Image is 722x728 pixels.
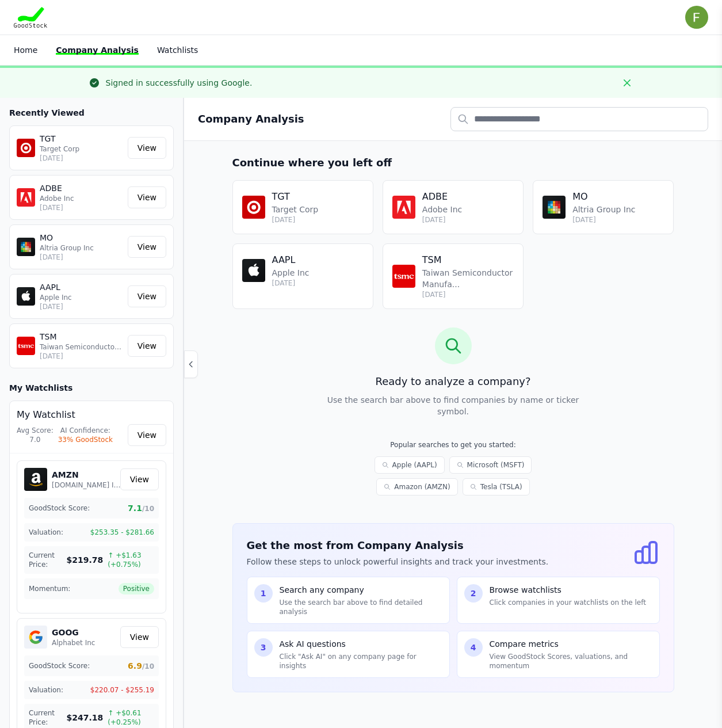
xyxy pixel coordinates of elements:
p: Taiwan Semiconductor Manufa... [422,267,514,290]
p: Search any company [280,584,442,596]
a: View [120,626,159,648]
p: Compare metrics [490,638,652,650]
p: TGT [40,133,123,144]
a: Amazon (AMZN) [376,478,457,496]
img: AAPL [17,287,35,306]
p: AAPL [40,281,123,293]
p: Apple Inc [272,267,310,279]
img: GOOG [24,626,47,649]
span: ↑ +$1.63 (+0.75%) [108,551,154,569]
a: View [128,137,166,159]
div: AI Confidence: [58,426,113,435]
span: 6.9 [128,660,154,672]
p: Ask AI questions [280,638,442,650]
p: Alphabet Inc [52,638,95,647]
p: Use the search bar above to find companies by name or ticker symbol. [324,394,582,417]
span: Positive [119,583,154,594]
a: Watchlists [157,45,198,55]
a: Microsoft (MSFT) [449,456,532,474]
span: $253.35 - $281.66 [90,528,154,537]
img: MO [543,196,566,219]
p: Use the search bar above to find detailed analysis [280,598,442,616]
a: Home [14,45,37,55]
a: AAPL AAPL Apple Inc [DATE] [232,243,373,309]
div: Avg Score: [17,426,54,435]
p: Adobe Inc [422,204,462,215]
span: $247.18 [67,712,104,723]
span: 1 [261,588,266,599]
span: 4 [471,642,476,653]
p: [DATE] [422,290,514,299]
h4: MO [572,190,635,204]
h3: Continue where you left off [232,155,674,171]
span: GoodStock Score: [29,661,90,670]
p: TSM [40,331,123,342]
a: View [128,285,166,307]
h4: TSM [422,253,514,267]
p: [DATE] [40,154,123,163]
h4: My Watchlist [17,408,166,422]
span: 3 [261,642,266,653]
a: Tesla (TSLA) [463,478,530,496]
img: TSM [392,265,415,288]
a: TSM TSM Taiwan Semiconductor Manufa... [DATE] [383,243,524,309]
p: [DATE] [40,352,123,361]
h4: TGT [272,190,319,204]
h3: My Watchlists [9,382,72,394]
p: [DATE] [422,215,462,224]
a: View [128,236,166,258]
span: /10 [142,505,154,513]
p: ADBE [40,182,123,194]
p: [DOMAIN_NAME] Inc [52,481,121,490]
h3: Recently Viewed [9,107,174,119]
span: /10 [142,662,154,670]
img: AAPL [242,259,265,282]
p: [DATE] [572,215,635,224]
div: 7.0 [17,435,54,444]
a: ADBE ADBE Adobe Inc [DATE] [383,180,524,234]
p: Apple Inc [40,293,123,302]
img: MO [17,238,35,256]
img: ADBE [17,188,35,207]
div: Signed in successfully using Google. [106,77,253,89]
h3: Get the most from Company Analysis [247,538,549,554]
p: [DATE] [272,215,319,224]
span: $220.07 - $255.19 [90,685,154,695]
h5: GOOG [52,627,95,638]
p: [DATE] [272,279,310,288]
a: View [128,186,166,208]
span: 7.1 [128,502,154,514]
p: Target Corp [40,144,123,154]
h5: AMZN [52,469,121,481]
a: TGT TGT Target Corp [DATE] [232,180,373,234]
p: [DATE] [40,302,123,311]
img: ADBE [392,196,415,219]
span: Valuation: [29,685,63,695]
p: View GoodStock Scores, valuations, and momentum [490,652,652,670]
p: Altria Group Inc [40,243,123,253]
img: user photo [685,6,708,29]
p: Click "Ask AI" on any company page for insights [280,652,442,670]
h4: ADBE [422,190,462,204]
p: Popular searches to get you started: [334,440,573,449]
p: Target Corp [272,204,319,215]
span: GoodStock Score: [29,504,90,513]
img: TGT [17,139,35,157]
h4: AAPL [272,253,310,267]
h2: Company Analysis [198,111,304,127]
p: Browse watchlists [490,584,646,596]
p: Taiwan Semiconductor Manufacturing Co Ltd [40,342,123,352]
a: View [128,335,166,357]
a: Apple (AAPL) [375,456,445,474]
img: TSM [17,337,35,355]
a: View [120,468,159,490]
h3: Ready to analyze a company? [232,373,674,390]
span: Current Price: [29,551,67,569]
p: Adobe Inc [40,194,123,203]
p: [DATE] [40,253,123,262]
span: 2 [471,588,476,599]
span: $219.78 [67,554,104,566]
p: Click companies in your watchlists on the left [490,598,646,607]
span: Current Price: [29,708,67,727]
span: Momentum: [29,584,70,593]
